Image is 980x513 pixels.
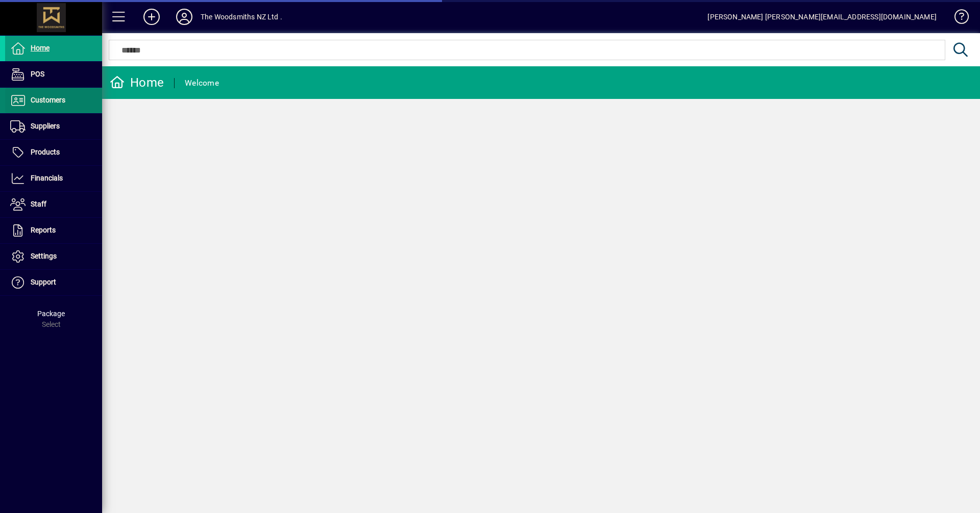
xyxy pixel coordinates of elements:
span: Settings [31,252,57,260]
span: Reports [31,226,56,234]
a: Support [5,270,102,295]
span: Customers [31,96,65,104]
a: Products [5,140,102,165]
a: POS [5,62,102,87]
div: Home [110,74,164,91]
a: Financials [5,166,102,191]
div: Welcome [185,75,219,91]
span: Package [37,310,65,318]
a: Customers [5,88,102,113]
a: Knowledge Base [947,2,967,35]
button: Profile [168,8,201,26]
span: Home [31,44,50,52]
a: Reports [5,218,102,243]
button: Add [135,8,168,26]
span: Suppliers [31,122,60,130]
a: Suppliers [5,114,102,139]
a: Settings [5,244,102,269]
a: Staff [5,192,102,217]
span: Staff [31,200,46,208]
div: [PERSON_NAME] [PERSON_NAME][EMAIL_ADDRESS][DOMAIN_NAME] [707,9,937,25]
span: POS [31,70,44,78]
span: Products [31,148,60,156]
span: Financials [31,174,63,182]
span: Support [31,278,56,286]
div: The Woodsmiths NZ Ltd . [201,9,282,25]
